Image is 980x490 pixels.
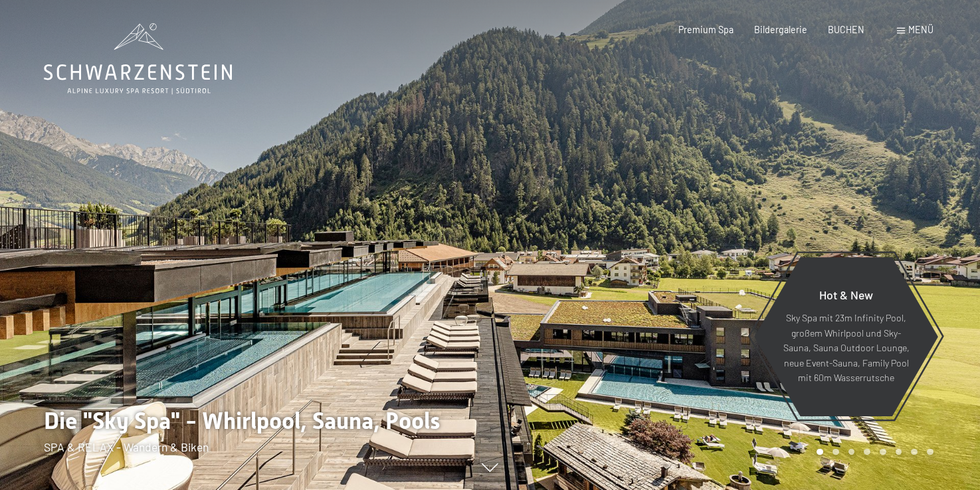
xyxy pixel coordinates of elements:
span: Menü [908,24,933,35]
div: Carousel Page 8 [927,449,933,455]
a: Bildergalerie [754,24,807,35]
div: Carousel Pagination [812,449,933,455]
div: Carousel Page 2 [833,449,839,455]
p: Sky Spa mit 23m Infinity Pool, großem Whirlpool und Sky-Sauna, Sauna Outdoor Lounge, neue Event-S... [783,311,910,386]
span: Hot & New [819,287,873,302]
div: Carousel Page 1 (Current Slide) [817,449,823,455]
a: Hot & New Sky Spa mit 23m Infinity Pool, großem Whirlpool und Sky-Sauna, Sauna Outdoor Lounge, ne... [753,256,939,417]
div: Carousel Page 4 [864,449,870,455]
a: Premium Spa [678,24,734,35]
div: Carousel Page 7 [911,449,918,455]
div: Carousel Page 6 [896,449,902,455]
a: BUCHEN [828,24,864,35]
div: Carousel Page 3 [848,449,855,455]
div: Carousel Page 5 [880,449,886,455]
